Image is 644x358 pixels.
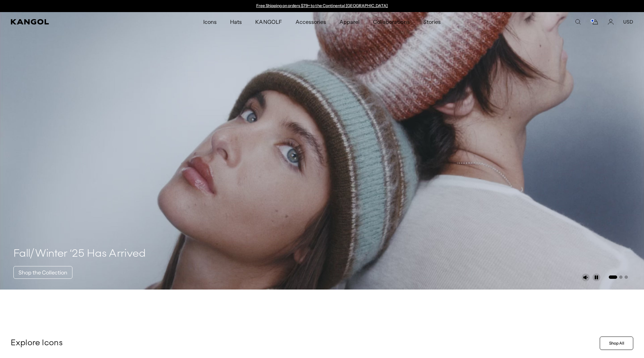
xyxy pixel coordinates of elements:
[609,275,617,279] button: Go to slide 1
[11,19,135,24] a: Kangol
[575,19,581,25] summary: Search here
[253,3,391,9] div: 1 of 2
[592,273,600,282] button: Pause
[253,3,391,9] slideshow-component: Announcement bar
[600,337,633,350] a: Shop All
[333,12,366,32] a: Apparel
[203,12,217,32] span: Icons
[296,12,326,32] span: Accessories
[417,12,447,32] a: Stories
[423,12,441,32] span: Stories
[255,12,282,32] span: KANGOLF
[373,12,410,32] span: Collaborations
[230,12,242,32] span: Hats
[197,12,223,32] a: Icons
[256,3,388,8] a: Free Shipping on orders $79+ to the Continental [GEOGRAPHIC_DATA]
[253,3,391,9] div: Announcement
[608,274,628,279] ul: Select a slide to show
[590,19,598,25] button: Cart
[366,12,416,32] a: Collaborations
[339,12,360,32] span: Apparel
[13,266,72,279] a: Shop the Collection
[13,247,146,261] h4: Fall/Winter ‘25 Has Arrived
[623,19,633,25] button: USD
[582,273,590,282] button: Unmute
[608,19,614,25] a: Account
[619,275,623,279] button: Go to slide 2
[289,12,333,32] a: Accessories
[223,12,249,32] a: Hats
[11,338,597,348] p: Explore Icons
[249,12,288,32] a: KANGOLF
[625,275,628,279] button: Go to slide 3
